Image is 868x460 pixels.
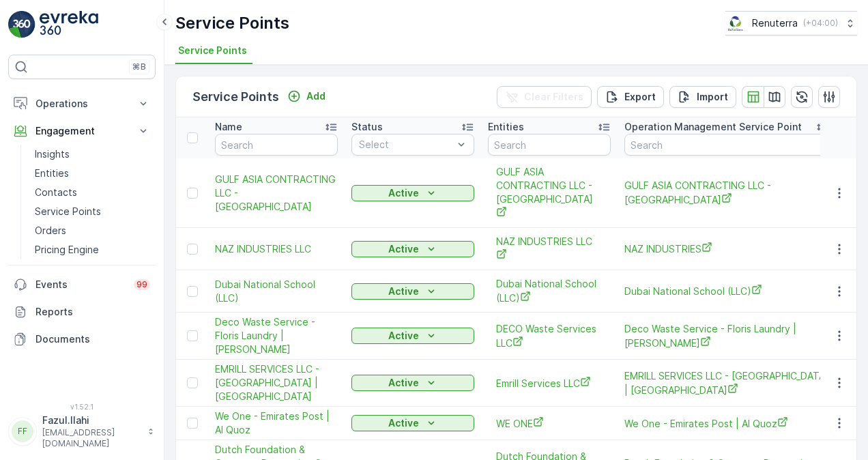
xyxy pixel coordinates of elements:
span: WE ONE [496,416,603,431]
a: Pricing Engine [29,240,156,259]
a: Orders [29,221,156,240]
a: Deco Waste Service - Floris Laundry | Jabel Ali [624,322,829,350]
span: GULF ASIA CONTRACTING LLC - [GEOGRAPHIC_DATA] [215,173,338,214]
a: Entities [29,164,156,183]
span: Deco Waste Service - Floris Laundry | [PERSON_NAME] [624,322,829,350]
span: GULF ASIA CONTRACTING LLC - [GEOGRAPHIC_DATA] [624,179,829,207]
p: Operations [35,97,128,111]
div: FF [12,420,33,442]
a: GULF ASIA CONTRACTING LLC - Dubai Maritime City [496,165,603,220]
p: Add [306,89,325,103]
p: Fazul.Ilahi [42,414,141,427]
p: Status [351,120,383,134]
p: Entities [35,167,69,180]
a: EMRILL SERVICES LLC - Dubai Downtown | Business Bay [215,362,338,403]
button: Active [351,375,474,391]
a: EMRILL SERVICES LLC - Dubai Downtown | Business Bay [624,369,829,397]
input: Search [215,134,338,156]
a: We One - Emirates Post | Al Quoz [215,409,338,437]
p: Select [359,138,453,152]
a: Insights [29,145,156,164]
p: Active [388,376,419,390]
p: Active [388,285,419,298]
span: EMRILL SERVICES LLC - [GEOGRAPHIC_DATA] | [GEOGRAPHIC_DATA] [624,369,829,397]
div: Toggle Row Selected [187,377,198,388]
p: Active [388,416,419,430]
a: Dubai National School (LLC) [624,284,829,298]
p: Active [388,329,419,343]
a: GULF ASIA CONTRACTING LLC - Dubai Maritime City [624,179,829,207]
a: Dubai National School (LLC) [215,278,338,305]
div: Toggle Row Selected [187,286,198,297]
button: Active [351,415,474,431]
input: Search [488,134,611,156]
img: logo [8,11,35,38]
img: logo_light-DOdMpM7g.png [40,11,98,38]
p: Active [388,242,419,256]
p: Service Points [35,205,101,218]
div: Toggle Row Selected [187,244,198,255]
img: Screenshot_2024-07-26_at_13.33.01.png [725,16,747,31]
a: Contacts [29,183,156,202]
button: Active [351,185,474,201]
p: Service Points [175,12,289,34]
p: Renuterra [752,16,798,30]
p: Insights [35,147,70,161]
div: Toggle Row Selected [187,188,198,199]
p: [EMAIL_ADDRESS][DOMAIN_NAME] [42,427,141,449]
a: NAZ INDUSTRIES [624,242,829,256]
p: Operation Management Service Point [624,120,802,134]
a: NAZ INDUSTRIES LLC [496,235,603,263]
p: Reports [35,305,150,319]
button: Active [351,328,474,344]
p: Active [388,186,419,200]
a: DECO Waste Services LLC [496,322,603,350]
input: Search [624,134,829,156]
p: ⌘B [132,61,146,72]
button: FFFazul.Ilahi[EMAIL_ADDRESS][DOMAIN_NAME] [8,414,156,449]
button: Engagement [8,117,156,145]
p: ( +04:00 ) [803,18,838,29]
button: Operations [8,90,156,117]
a: Emrill Services LLC [496,376,603,390]
p: Orders [35,224,66,238]
p: Contacts [35,186,77,199]
span: Service Points [178,44,247,57]
button: Import [669,86,736,108]
a: Service Points [29,202,156,221]
button: Active [351,241,474,257]
a: Deco Waste Service - Floris Laundry | Jabel Ali [215,315,338,356]
p: Import [697,90,728,104]
p: Documents [35,332,150,346]
a: Events99 [8,271,156,298]
p: Pricing Engine [35,243,99,257]
a: GULF ASIA CONTRACTING LLC - Dubai Maritime City [215,173,338,214]
button: Clear Filters [497,86,592,108]
button: Add [282,88,331,104]
span: v 1.52.1 [8,403,156,411]
p: 99 [136,279,147,290]
a: We One - Emirates Post | Al Quoz [624,416,829,431]
button: Renuterra(+04:00) [725,11,857,35]
a: Reports [8,298,156,326]
p: Clear Filters [524,90,583,104]
span: Deco Waste Service - Floris Laundry | [PERSON_NAME] [215,315,338,356]
a: NAZ INDUSTRIES LLC [215,242,338,256]
span: EMRILL SERVICES LLC - [GEOGRAPHIC_DATA] | [GEOGRAPHIC_DATA] [215,362,338,403]
p: Entities [488,120,524,134]
p: Events [35,278,126,291]
a: Dubai National School (LLC) [496,277,603,305]
a: Documents [8,326,156,353]
p: Service Points [192,87,279,106]
div: Toggle Row Selected [187,330,198,341]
